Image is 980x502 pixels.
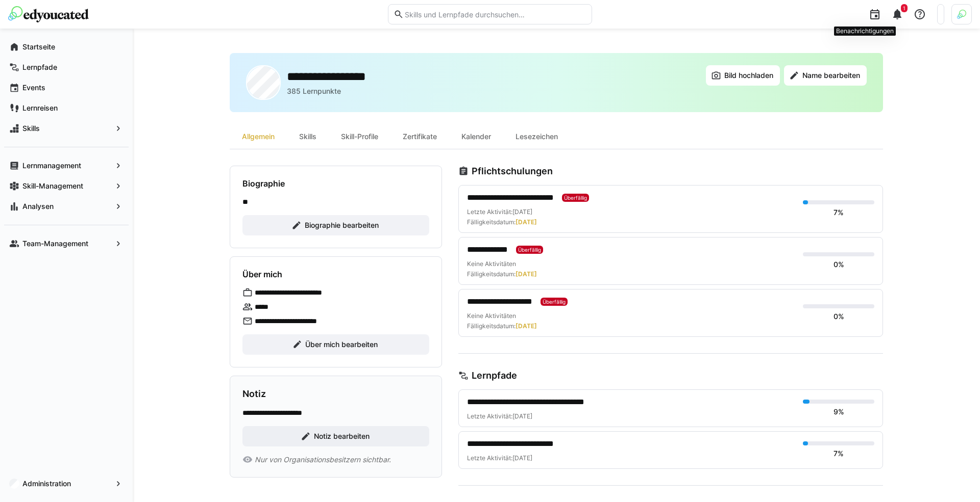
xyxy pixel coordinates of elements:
[503,124,570,149] div: Lesezeichen
[242,215,429,235] button: Biographie bearbeiten
[512,412,532,420] span: [DATE]
[516,322,537,330] span: [DATE]
[723,70,775,81] span: Bild hochladen
[467,208,532,216] div: Letzte Aktivität:
[834,27,896,36] div: Benachrichtigungen
[230,124,287,149] div: Allgemein
[518,247,541,253] span: Überfällig
[287,86,341,96] p: 385 Lernpunkte
[303,220,380,230] span: Biographie bearbeiten
[242,388,266,400] h3: Notiz
[472,166,553,177] h3: Pflichtschulungen
[404,10,586,19] input: Skills und Lernpfade durchsuchen…
[467,270,537,278] div: Fälligkeitsdatum:
[449,124,503,149] div: Kalender
[706,65,780,86] button: Bild hochladen
[834,311,844,322] div: 0%
[467,312,516,320] span: Keine Aktivitäten
[834,448,844,459] div: 7%
[312,431,371,441] span: Notiz bearbeiten
[516,218,537,226] span: [DATE]
[467,412,795,420] div: Letzte Aktivität:
[467,322,537,330] div: Fälligkeitsdatum:
[390,124,449,149] div: Zertifikate
[467,454,795,462] div: Letzte Aktivität:
[784,65,867,86] button: Name bearbeiten
[512,208,532,216] span: [DATE]
[543,299,566,305] span: Überfällig
[564,195,587,201] span: Überfällig
[242,426,429,446] button: Notiz bearbeiten
[287,124,329,149] div: Skills
[467,260,516,268] span: Keine Aktivitäten
[512,454,532,462] span: [DATE]
[304,339,379,350] span: Über mich bearbeiten
[516,270,537,278] span: [DATE]
[242,334,429,355] button: Über mich bearbeiten
[472,370,517,381] h3: Lernpfade
[255,455,391,465] span: Nur von Organisationsbesitzern sichtbar.
[834,259,844,270] div: 0%
[242,178,285,189] h4: Biographie
[834,207,844,218] div: 7%
[903,5,905,11] span: 1
[467,218,537,226] div: Fälligkeitsdatum:
[834,407,844,417] div: 9%
[242,269,282,279] h4: Über mich
[329,124,390,149] div: Skill-Profile
[801,70,862,81] span: Name bearbeiten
